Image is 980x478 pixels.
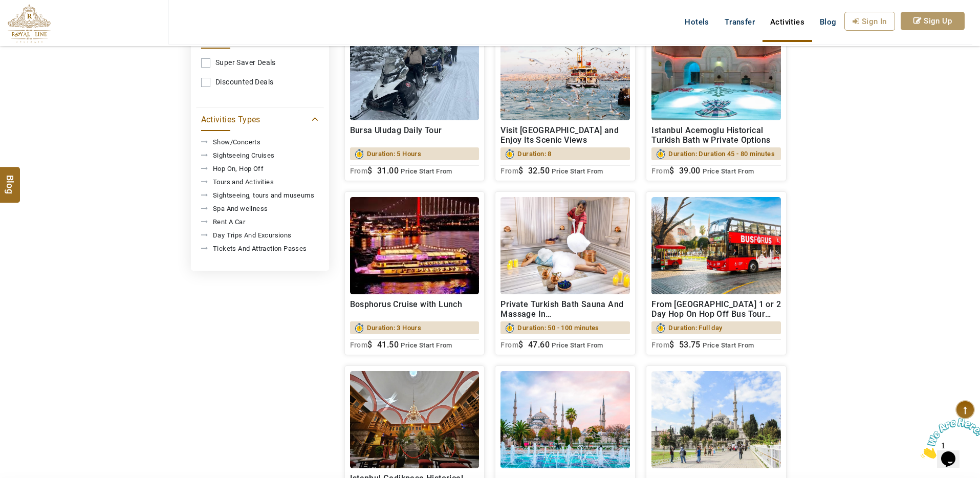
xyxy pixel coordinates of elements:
[646,17,787,181] a: Istanbul Acemoglu Historical Turkish Bath w Private OptionsDuration: Duration 45 - 80 minutesFrom...
[213,245,307,252] a: Tickets And Attraction Passes
[201,113,319,125] a: Activities Types
[668,321,722,334] span: Duration: Full day
[377,166,399,176] span: 31.00
[518,166,523,176] span: $
[646,191,787,355] a: From [GEOGRAPHIC_DATA] 1 or 2 Day Hop On Hop Off Bus Tour TicketDuration: Full dayFrom$ 53.75 Pri...
[669,340,674,350] span: $
[213,151,275,159] a: Sightseeing Cruises
[350,167,368,175] sub: From
[763,12,812,32] a: Activities
[4,175,17,184] span: Blog
[500,371,630,468] img: blue%20mosque.jpg
[350,23,480,120] img: bursa.jpg
[669,166,674,176] span: $
[213,205,268,212] a: Spa And wellness
[500,23,630,120] img: prince's%20island.jpg
[344,17,485,181] a: Bursa Uludag Daily TourDuration: 5 HoursFrom$ 31.00 Price Start From
[213,191,314,199] a: Sightseeing, tours and museums
[495,17,636,181] a: Visit [GEOGRAPHIC_DATA] and Enjoy Its Scenic ViewsDuration: 8From$ 32.50 Price Start From
[517,321,599,334] span: Duration: 50 - 100 minutes
[350,125,480,145] h2: Bursa Uludag Daily Tour
[703,167,754,175] span: Price Start From
[917,414,980,463] iframe: chat widget
[679,340,701,350] span: 53.75
[651,23,781,120] img: 98.jpg
[213,178,274,186] a: Tours and Activities
[500,197,630,294] img: relaxation.jpg
[350,299,480,319] h2: Bosphorus Cruise with Lunch
[844,12,895,31] a: Sign In
[377,340,399,350] span: 41.50
[367,340,372,350] span: $
[677,12,716,32] a: Hotels
[552,167,603,175] span: Price Start From
[651,341,669,349] sub: From
[367,147,422,160] span: Duration: 5 Hours
[8,4,51,43] img: The Royal Line Holidays
[717,12,763,32] a: Transfer
[651,371,781,468] img: main%20picture.jpg
[367,166,372,176] span: $
[668,147,775,160] span: Duration: Duration 45 - 80 minutes
[495,191,636,355] a: Private Turkish Bath Sauna And Massage In [GEOGRAPHIC_DATA]Duration: 50 - 100 minutesFrom$ 47.60 ...
[213,218,245,226] a: Rent A Car
[552,341,603,349] span: Price Start From
[201,73,319,92] a: Discounted Deals
[528,166,550,176] span: 32.50
[651,125,781,145] h2: Istanbul Acemoglu Historical Turkish Bath w Private Options
[4,4,68,45] img: Chat attention grabber
[350,371,480,468] img: spa.jpg
[213,138,260,146] a: Show/Concerts
[500,167,518,175] sub: From
[500,125,630,145] h2: Visit [GEOGRAPHIC_DATA] and Enjoy Its Scenic Views
[500,341,518,349] sub: From
[528,340,550,350] span: 47.60
[350,341,368,349] sub: From
[820,17,837,27] span: Blog
[344,191,485,355] a: Bosphorus Cruise with LunchDuration: 3 HoursFrom$ 41.50 Price Start From
[517,147,551,160] span: Duration: 8
[213,231,292,239] a: Day Trips And Excursions
[651,197,781,294] img: 1.jpg
[901,12,965,30] a: Sign Up
[518,340,523,350] span: $
[367,321,422,334] span: Duration: 3 Hours
[679,166,701,176] span: 39.00
[350,197,480,294] img: 1.jpg
[703,341,754,349] span: Price Start From
[500,299,630,319] h2: Private Turkish Bath Sauna And Massage In [GEOGRAPHIC_DATA]
[213,165,264,172] a: Hop On, Hop Off
[651,167,669,175] sub: From
[812,12,844,32] a: Blog
[4,4,8,13] span: 1
[401,167,452,175] span: Price Start From
[401,341,452,349] span: Price Start From
[651,299,781,319] h2: From [GEOGRAPHIC_DATA] 1 or 2 Day Hop On Hop Off Bus Tour Ticket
